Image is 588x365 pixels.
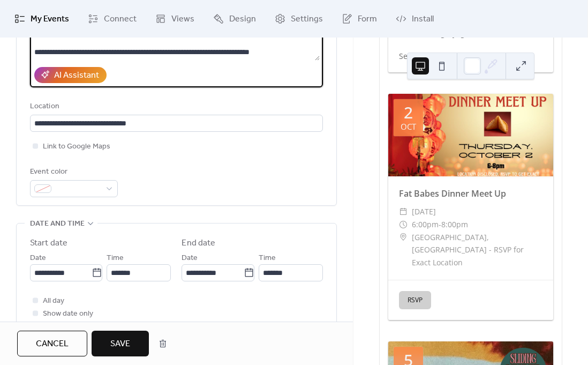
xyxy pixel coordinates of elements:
div: Start date [30,237,67,250]
span: Show date only [43,308,93,321]
div: AI Assistant [54,69,99,82]
span: [GEOGRAPHIC_DATA], [GEOGRAPHIC_DATA] - RSVP for Exact Location [412,231,542,269]
span: Date and time [30,218,85,230]
button: Save [92,331,149,356]
span: Install [412,13,434,26]
span: Settings [291,13,323,26]
a: Settings [267,4,331,33]
span: [DATE] [412,205,436,218]
a: Connect [80,4,145,33]
span: Hide end time [43,321,89,333]
span: Time [107,252,124,265]
span: 8:00pm [441,218,468,231]
button: AI Assistant [34,67,107,83]
div: Location [30,100,321,113]
div: 2 [404,105,413,121]
span: Cancel [36,338,69,351]
button: Cancel [17,331,87,356]
span: Design [229,13,256,26]
a: Views [147,4,202,33]
a: Form [334,4,385,33]
div: Fat Babes Dinner Meet Up [388,187,553,200]
span: - [439,218,441,231]
div: End date [182,237,215,250]
span: Time [259,252,276,265]
div: ​ [399,205,408,218]
span: Views [171,13,194,26]
div: ​ [399,231,408,244]
a: My Events [6,4,77,33]
div: ​ [399,218,408,231]
div: Event color [30,166,116,178]
span: Link to Google Maps [43,140,110,153]
span: Connect [104,13,137,26]
button: RSVP [399,291,431,309]
span: Form [358,13,377,26]
span: Date [30,252,46,265]
span: Date [182,252,198,265]
span: All day [43,295,64,308]
span: 6:00pm [412,218,439,231]
a: Install [388,4,442,33]
div: Oct [401,123,416,131]
a: Design [205,4,264,33]
span: Save [110,338,130,351]
span: My Events [31,13,69,26]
